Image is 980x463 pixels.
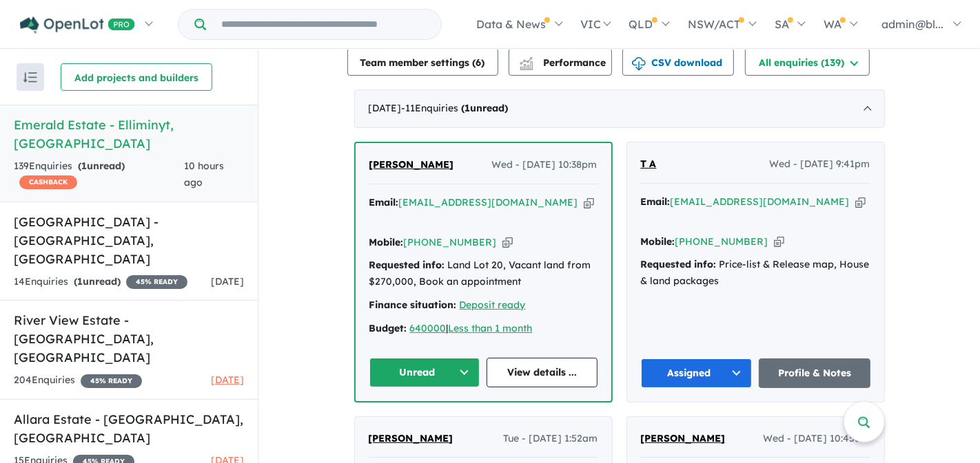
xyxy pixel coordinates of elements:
[855,195,866,209] button: Copy
[522,56,606,69] span: Performance
[347,48,498,76] button: Team member settings (6)
[14,410,244,447] h5: Allara Estate - [GEOGRAPHIC_DATA] , [GEOGRAPHIC_DATA]
[641,195,671,208] strong: Email:
[369,158,454,171] span: [PERSON_NAME]
[520,57,532,65] img: line-chart.svg
[14,158,184,191] div: 139 Enquir ies
[369,322,407,334] strong: Budget:
[759,358,870,388] a: Profile & Notes
[369,321,598,337] div: |
[881,17,943,31] span: admin@bl...
[211,374,244,386] span: [DATE]
[641,235,675,248] strong: Mobile:
[369,157,454,173] a: [PERSON_NAME]
[19,175,77,189] span: CASHBACK
[520,61,533,70] img: bar-chart.svg
[404,236,497,248] a: [PHONE_NUMBER]
[584,195,594,210] button: Copy
[14,311,244,367] h5: River View Estate - [GEOGRAPHIC_DATA] , [GEOGRAPHIC_DATA]
[399,196,578,208] a: [EMAIL_ADDRESS][DOMAIN_NAME]
[641,257,870,290] div: Price-list & Release map, House & land packages
[369,257,598,290] div: Land Lot 20, Vacant land from $270,000, Book an appointment
[632,57,646,71] img: download icon
[671,195,850,208] a: [EMAIL_ADDRESS][DOMAIN_NAME]
[184,160,224,189] span: 10 hours ago
[369,299,457,311] strong: Finance situation:
[641,158,657,170] span: T A
[369,358,480,387] button: Unread
[14,116,244,153] h5: Emerald Estate - Elliminyt , [GEOGRAPHIC_DATA]
[61,63,212,91] button: Add projects and builders
[14,213,244,268] h5: [GEOGRAPHIC_DATA] - [GEOGRAPHIC_DATA] , [GEOGRAPHIC_DATA]
[14,274,187,290] div: 14 Enquir ies
[641,358,753,388] button: Assigned
[369,236,404,248] strong: Mobile:
[402,102,509,114] span: - 11 Enquir ies
[641,258,717,270] strong: Requested info:
[622,48,734,76] button: CSV download
[81,160,87,172] span: 1
[774,235,784,249] button: Copy
[126,275,187,289] span: 45 % READY
[354,89,885,128] div: [DATE]
[410,322,447,334] a: 640000
[369,431,453,447] a: [PERSON_NAME]
[770,156,870,173] span: Wed - [DATE] 9:41pm
[641,156,657,173] a: T A
[211,275,244,288] span: [DATE]
[492,157,598,173] span: Wed - [DATE] 10:38pm
[764,431,870,447] span: Wed - [DATE] 10:45am
[476,56,482,69] span: 6
[449,322,533,334] a: Less than 1 month
[77,275,83,288] span: 1
[460,299,526,311] a: Deposit ready
[369,432,453,444] span: [PERSON_NAME]
[641,432,726,444] span: [PERSON_NAME]
[23,72,37,83] img: sort.svg
[462,102,509,114] strong: ( unread)
[78,160,125,172] strong: ( unread)
[369,259,445,271] strong: Requested info:
[509,48,612,76] button: Performance
[641,431,726,447] a: [PERSON_NAME]
[487,358,598,387] a: View details ...
[502,235,513,250] button: Copy
[465,102,471,114] span: 1
[209,10,438,39] input: Try estate name, suburb, builder or developer
[369,196,399,208] strong: Email:
[74,275,121,288] strong: ( unread)
[20,17,135,34] img: Openlot PRO Logo White
[675,235,768,248] a: [PHONE_NUMBER]
[745,48,870,76] button: All enquiries (139)
[504,431,598,447] span: Tue - [DATE] 1:52am
[14,372,142,389] div: 204 Enquir ies
[81,374,142,388] span: 45 % READY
